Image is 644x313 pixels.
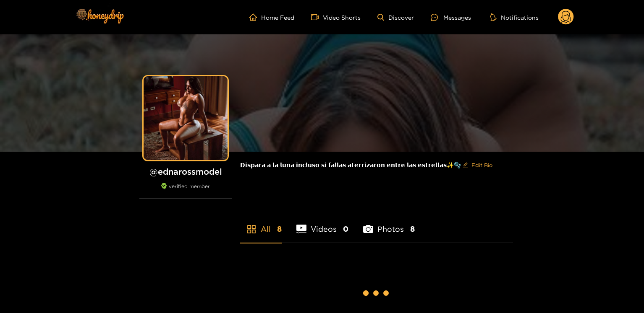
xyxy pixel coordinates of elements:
[463,162,468,168] span: edit
[431,13,471,22] div: Messages
[410,224,415,234] span: 8
[377,14,414,21] a: Discover
[139,183,232,199] div: verified member
[296,205,348,243] li: Videos
[240,205,282,243] li: All
[311,13,323,21] span: video-camera
[343,224,348,234] span: 0
[240,152,513,178] div: 𝗗𝗶𝘀𝗽𝗮𝗿𝗮 𝗮 𝗹𝗮 𝗹𝘂𝗻𝗮 𝗶𝗻𝗰𝗹𝘂𝘀𝗼 𝘀𝗶 𝗳𝗮𝗹𝗹𝗮𝘀 𝗮𝘁𝗲𝗿𝗿𝗶𝘇𝗮𝗿𝗼𝗻 𝗲𝗻𝘁𝗿𝗲 𝗹𝗮𝘀 𝗲𝘀𝘁𝗿𝗲𝗹𝗹𝗮𝘀✨🫧
[461,158,494,172] button: editEdit Bio
[277,224,282,234] span: 8
[139,166,232,177] h1: @ ednarossmodel
[249,13,294,21] a: Home Feed
[471,161,492,169] span: Edit Bio
[488,13,541,21] button: Notifications
[246,224,257,234] span: appstore
[311,13,361,21] a: Video Shorts
[249,13,261,21] span: home
[363,205,415,243] li: Photos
